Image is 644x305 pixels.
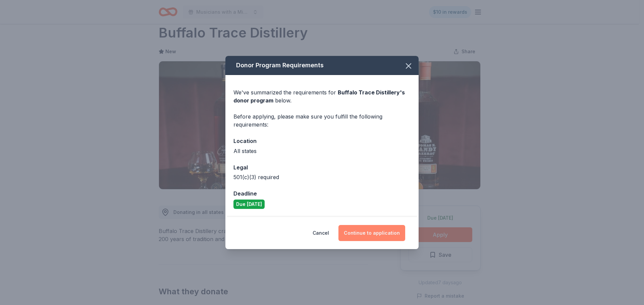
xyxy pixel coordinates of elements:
button: Continue to application [338,225,405,241]
div: Legal [233,163,411,172]
div: We've summarized the requirements for below. [233,88,411,104]
div: All states [233,147,411,155]
div: Before applying, please make sure you fulfill the following requirements: [233,112,411,129]
div: 501(c)(3) required [233,173,411,181]
button: Cancel [313,225,329,241]
div: Due [DATE] [233,200,265,209]
div: Deadline [233,189,411,198]
div: Location [233,137,411,145]
div: Donor Program Requirements [225,56,419,75]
